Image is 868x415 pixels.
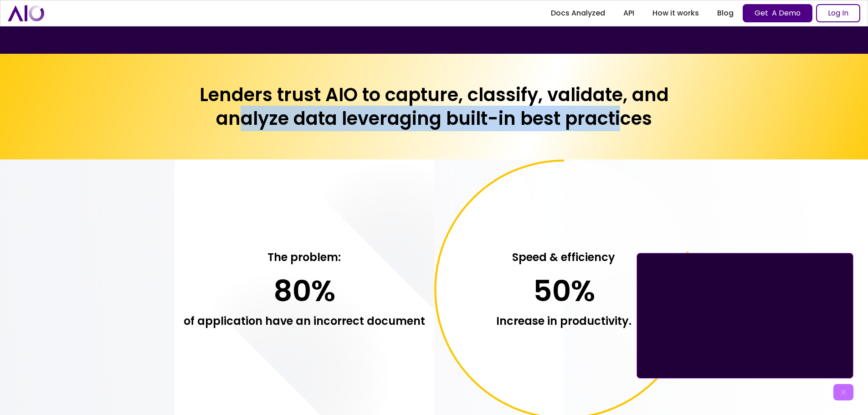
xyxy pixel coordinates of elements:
[175,83,694,130] h2: Lenders trust AIO to capture, classify, validate, and analyze data leveraging built-in best pract...
[273,271,311,311] span: 80
[8,5,44,21] a: home
[273,274,335,309] h1: %
[743,4,812,22] a: Get A Demo
[267,250,341,265] h3: The problem:
[184,313,425,329] h3: of application have an incorrect document
[643,5,708,21] a: How it works
[816,4,860,22] a: Log In
[542,5,614,21] a: Docs Analyzed
[614,5,643,21] a: API
[708,5,743,21] a: Blog
[641,257,849,374] iframe: AIO - powering financial decision making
